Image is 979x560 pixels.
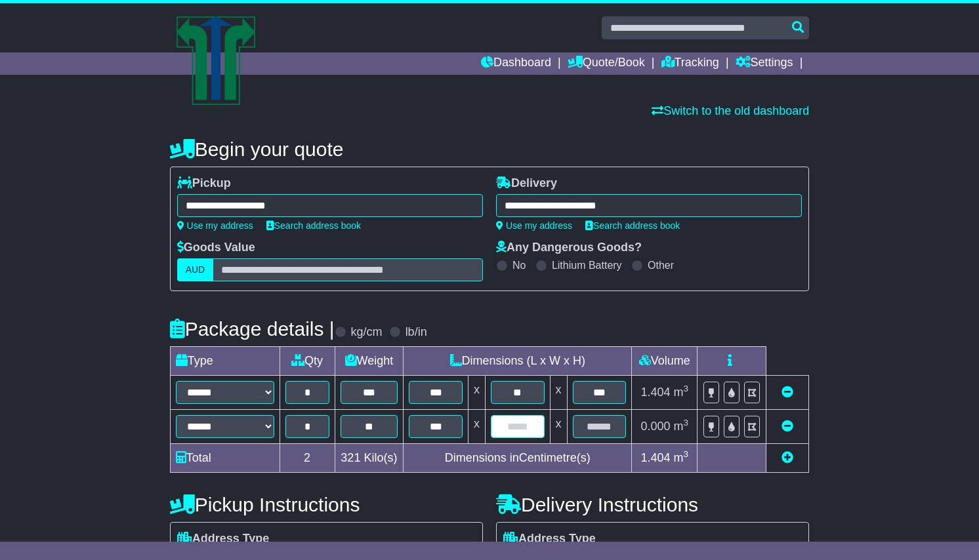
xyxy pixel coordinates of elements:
[170,318,335,340] h4: Package details |
[550,376,567,410] td: x
[170,494,483,515] h4: Pickup Instructions
[280,444,335,473] td: 2
[468,410,485,444] td: x
[652,104,809,117] a: Switch to the old dashboard
[406,325,427,340] label: lb/in
[674,451,689,464] span: m
[496,494,809,515] h4: Delivery Instructions
[684,418,689,428] sup: 3
[568,52,645,75] a: Quote/Book
[781,420,793,433] a: Remove this item
[496,241,642,255] label: Any Dangerous Goods?
[177,241,255,255] label: Goods Value
[641,420,671,433] span: 0.000
[177,176,231,191] label: Pickup
[503,532,596,546] label: Address Type
[280,347,335,376] td: Qty
[170,444,280,473] td: Total
[170,138,810,160] h4: Begin your quote
[404,347,632,376] td: Dimensions (L x W x H)
[684,384,689,393] sup: 3
[335,347,404,376] td: Weight
[177,258,214,281] label: AUD
[351,325,383,340] label: kg/cm
[661,52,719,75] a: Tracking
[781,451,793,464] a: Add new item
[684,449,689,459] sup: 3
[641,386,671,399] span: 1.404
[170,347,280,376] td: Type
[512,259,526,271] label: No
[585,220,680,231] a: Search address book
[496,176,557,191] label: Delivery
[641,451,671,464] span: 1.404
[674,420,689,433] span: m
[632,347,698,376] td: Volume
[550,410,567,444] td: x
[674,386,689,399] span: m
[177,532,270,546] label: Address Type
[648,259,674,271] label: Other
[468,376,485,410] td: x
[341,451,360,464] span: 321
[481,52,551,75] a: Dashboard
[335,444,404,473] td: Kilo(s)
[496,220,572,231] a: Use my address
[404,444,632,473] td: Dimensions in Centimetre(s)
[552,259,622,271] label: Lithium Battery
[177,220,253,231] a: Use my address
[266,220,361,231] a: Search address book
[736,52,793,75] a: Settings
[781,386,793,399] a: Remove this item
